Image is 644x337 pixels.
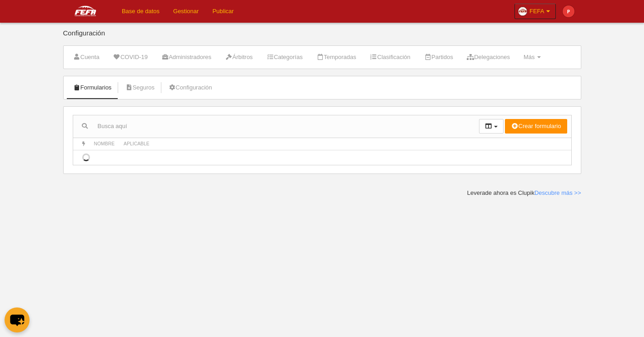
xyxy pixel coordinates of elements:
img: c2l6ZT0zMHgzMCZmcz05JnRleHQ9UCZiZz1lNTM5MzU%3D.png [563,5,574,17]
div: Leverade ahora es Clupik [467,189,581,197]
button: chat-button [5,307,30,332]
a: Partidos [419,50,458,64]
a: Formularios [68,81,117,94]
img: Oazxt6wLFNvE.30x30.jpg [518,7,527,16]
span: Aplicable [124,141,150,146]
span: Más [524,54,535,60]
img: FEFA [63,5,108,16]
input: Busca aquí [73,119,479,133]
a: Seguros [120,81,160,94]
a: Categorías [261,50,308,64]
a: COVID-19 [108,50,153,64]
a: Clasificación [365,50,415,64]
a: Cuenta [68,50,105,64]
button: Crear formulario [505,119,567,134]
a: Más [519,50,546,64]
div: Configuración [63,30,581,45]
a: Árbitros [220,50,258,64]
a: Delegaciones [462,50,515,64]
a: Temporadas [311,50,361,64]
a: FEFA [514,4,556,19]
a: Configuración [163,81,217,94]
a: Administradores [156,50,216,64]
a: Descubre más >> [534,189,581,196]
span: FEFA [529,7,544,16]
span: Nombre [94,141,115,146]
